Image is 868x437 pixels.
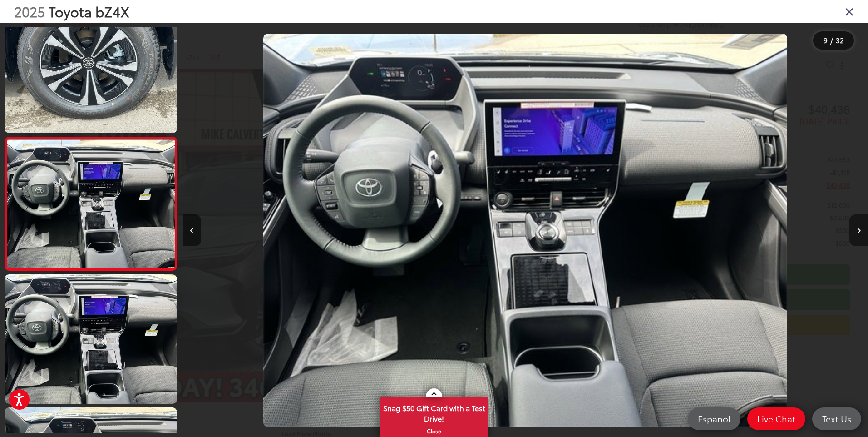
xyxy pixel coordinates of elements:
i: Close gallery [845,5,854,17]
a: Text Us [812,407,861,430]
span: Snag $50 Gift Card with a Test Drive! [380,398,488,426]
span: / [829,37,834,44]
span: Live Chat [753,413,800,424]
div: 2025 Toyota bZ4X XLE 8 [183,34,868,427]
button: Previous image [183,214,201,246]
span: 2025 [14,1,45,21]
img: 2025 Toyota bZ4X XLE [3,273,179,405]
a: Español [688,407,740,430]
span: Toyota bZ4X [49,1,129,21]
img: 2025 Toyota bZ4X XLE [3,2,179,134]
span: Text Us [818,413,856,424]
a: Live Chat [747,407,805,430]
img: 2025 Toyota bZ4X XLE [5,139,176,268]
span: 32 [836,35,844,45]
span: 9 [824,35,828,45]
img: 2025 Toyota bZ4X XLE [263,34,787,427]
button: Next image [849,214,868,246]
span: Español [693,413,735,424]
